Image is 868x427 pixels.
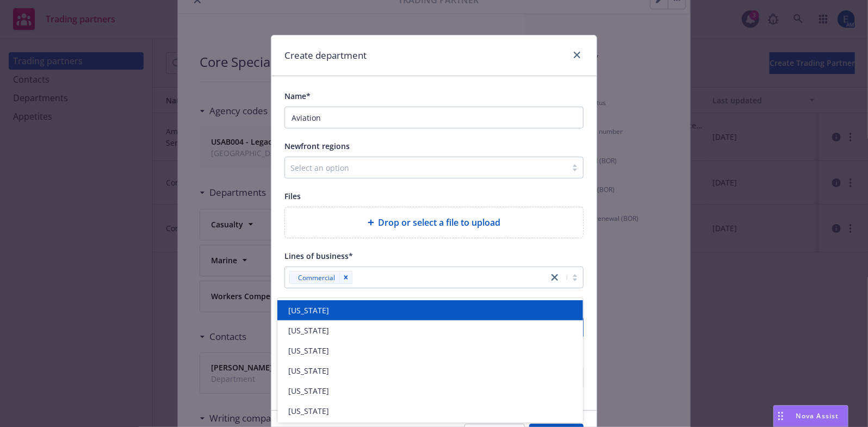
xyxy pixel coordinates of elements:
[548,271,561,284] a: close
[339,271,352,284] div: Remove [object Object]
[571,48,584,61] a: close
[298,272,335,283] span: Commercial
[796,411,839,420] span: Nova Assist
[773,405,848,427] button: Nova Assist
[288,345,329,356] span: [US_STATE]
[284,48,367,63] h1: Create department
[288,325,329,336] span: [US_STATE]
[294,272,335,283] span: Commercial
[284,207,584,238] div: Drop or select a file to upload
[288,405,329,417] span: [US_STATE]
[774,406,788,426] div: Drag to move
[379,216,501,229] span: Drop or select a file to upload
[284,141,350,151] span: Newfront regions
[284,91,311,101] span: Name*
[284,191,301,201] span: Files
[288,385,329,397] span: [US_STATE]
[288,365,329,376] span: [US_STATE]
[288,305,329,316] span: [US_STATE]
[284,251,353,261] span: Lines of business*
